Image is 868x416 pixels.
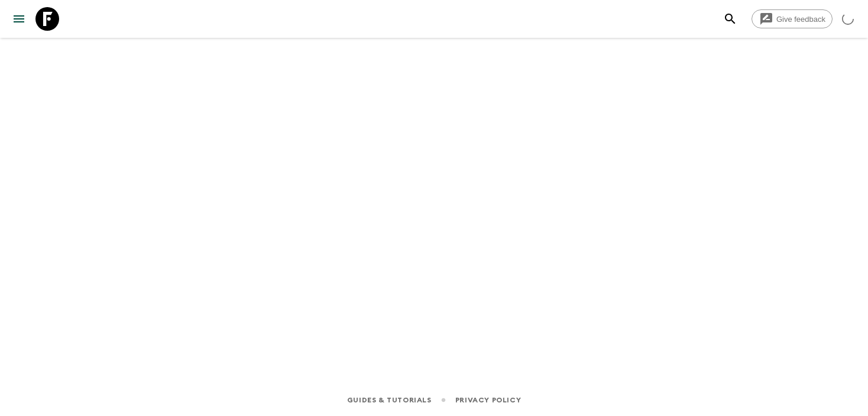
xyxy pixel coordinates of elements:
[455,394,521,407] a: Privacy Policy
[770,15,832,24] span: Give feedback
[347,394,432,407] a: Guides & Tutorials
[752,9,833,28] a: Give feedback
[7,7,31,31] button: menu
[718,7,742,31] button: search adventures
